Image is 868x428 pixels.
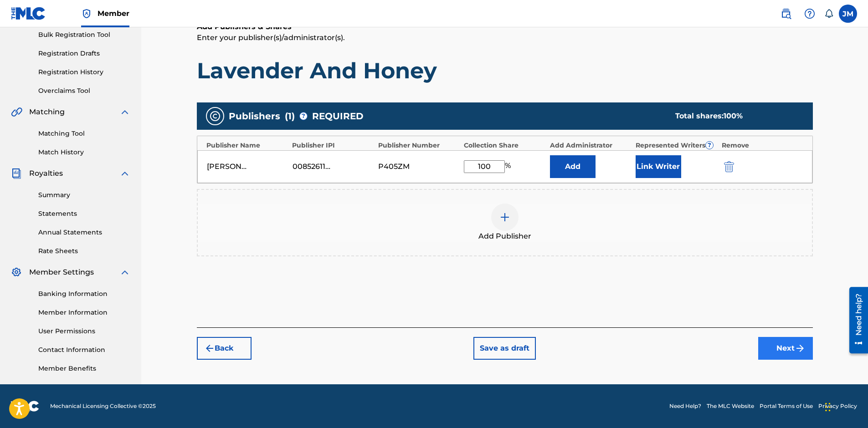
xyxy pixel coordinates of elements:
iframe: Resource Center [842,284,868,357]
img: 7ee5dd4eb1f8a8e3ef2f.svg [204,343,215,354]
a: Contact Information [38,345,130,355]
img: publishers [210,111,221,122]
div: Help [801,5,819,23]
a: Matching Tool [38,129,130,138]
a: Member Information [38,308,130,317]
img: Top Rightsholder [81,8,92,19]
div: Total shares: [675,111,795,122]
span: Member Settings [29,267,94,278]
a: Bulk Registration Tool [38,30,130,40]
p: Enter your publisher(s)/administrator(s). [197,32,813,43]
a: Member Benefits [38,364,130,373]
img: expand [119,168,130,179]
button: Save as draft [473,337,536,360]
div: Notifications [824,9,833,18]
span: Member [98,8,129,19]
span: Royalties [29,168,63,179]
a: Public Search [777,5,795,23]
img: MLC Logo [11,7,46,20]
img: search [781,8,791,19]
span: Add Publisher [478,231,531,242]
span: ( 1 ) [285,109,295,123]
a: Need Help? [669,402,701,410]
div: Add Administrator [550,141,632,150]
img: f7272a7cc735f4ea7f67.svg [795,343,806,354]
span: Publishers [229,109,280,123]
img: Royalties [11,168,22,179]
img: add [499,212,510,223]
a: Overclaims Tool [38,86,130,96]
img: Matching [11,107,22,117]
a: Registration History [38,67,130,77]
div: User Menu [839,5,857,23]
div: Represented Writers [636,141,717,150]
button: Link Writer [636,155,681,178]
img: help [804,8,815,19]
a: Banking Information [38,289,130,299]
span: Mechanical Licensing Collective © 2025 [50,402,156,410]
button: Back [197,337,252,360]
div: Collection Share [464,141,545,150]
a: Match History [38,148,130,157]
img: expand [119,107,130,117]
img: logo [11,401,39,412]
a: The MLC Website [707,402,754,410]
span: % [505,160,513,173]
div: Publisher Number [378,141,460,150]
div: Publisher IPI [292,141,374,150]
span: 100 % [724,112,743,120]
a: Privacy Policy [818,402,857,410]
img: Member Settings [11,267,22,278]
div: Remove [722,141,803,150]
span: REQUIRED [312,109,364,123]
a: Statements [38,209,130,219]
a: Portal Terms of Use [760,402,813,410]
span: Matching [29,107,65,117]
button: Next [758,337,813,360]
span: ? [706,142,713,149]
a: Rate Sheets [38,246,130,256]
button: Add [550,155,596,178]
a: Summary [38,190,130,200]
div: Publisher Name [206,141,288,150]
a: Registration Drafts [38,49,130,58]
span: ? [300,112,307,120]
a: User Permissions [38,326,130,336]
h1: Lavender And Honey [197,57,813,84]
img: expand [119,267,130,278]
iframe: Chat Widget [822,384,868,428]
img: 12a2ab48e56ec057fbd8.svg [724,161,734,172]
div: Drag [825,393,831,421]
a: Annual Statements [38,228,130,237]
